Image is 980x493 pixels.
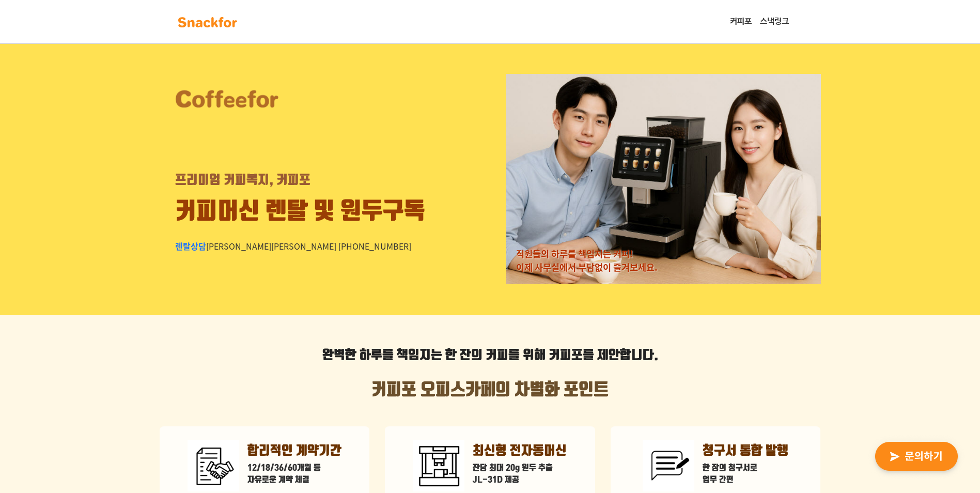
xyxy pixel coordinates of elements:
[506,74,821,284] img: 렌탈 모델 사진
[473,442,567,460] p: 최신형 전자동머신
[703,463,788,486] p: 한 장의 청구서로 업무 간편
[703,442,788,460] p: 청구서 통합 발행
[247,442,341,460] p: 합리적인 계약기간
[322,348,508,363] strong: 완벽한 하루를 책임지는 한 잔의 커피
[413,440,464,491] img: 전자동머신
[175,195,425,229] div: 커피머신 렌탈 및 원두구독
[160,380,821,400] h2: 커피포 오피스카페의 차별화 포인트
[473,463,567,486] p: 잔당 최대 20g 원두 추출 JL-31D 제공
[175,240,206,252] span: 렌탈상담
[756,11,793,32] a: 스낵링크
[726,11,756,32] a: 커피포
[247,463,341,486] p: 12/18/36/60개월 등 자유로운 계약 체결
[175,240,411,252] div: [PERSON_NAME][PERSON_NAME] [PHONE_NUMBER]
[188,440,239,491] img: 계약기간
[175,14,240,30] img: background-main-color.svg
[160,346,821,365] p: 를 위해 커피포를 제안합니다.
[516,247,658,274] div: 직원들의 하루를 책임지는 커피! 이제 사무실에서 부담없이 즐겨보세요.
[175,89,278,109] img: 커피포 로고
[175,171,310,190] div: 프리미엄 커피복지, 커피포
[643,440,694,491] img: 통합청구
